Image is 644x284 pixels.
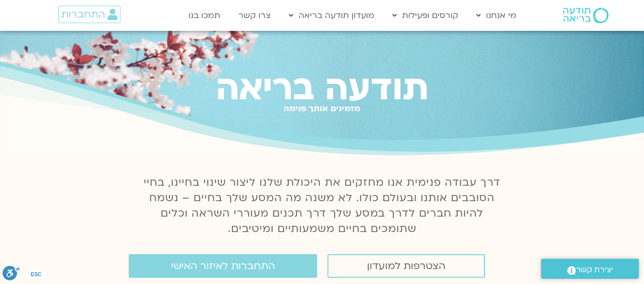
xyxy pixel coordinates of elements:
img: תודעה בריאה [563,8,608,23]
a: תמכו בנו [183,6,225,25]
span: התחברות [61,9,105,20]
span: יצירת קשר [576,263,613,277]
a: התחברות לאיזור האישי [129,254,317,278]
a: קורסים ופעילות [387,6,463,25]
a: מועדון תודעה בריאה [284,6,379,25]
a: התחברות [58,6,120,23]
p: דרך עבודה פנימית אנו מחזקים את היכולת שלנו ליצור שינוי בחיינו, בחיי הסובבים אותנו ובעולם כולו. לא... [138,175,507,237]
span: התחברות לאיזור האישי [171,260,275,272]
a: יצירת קשר [541,259,639,279]
a: צרו קשר [233,6,276,25]
a: הצטרפות למועדון [327,254,485,278]
a: מי אנחנו [471,6,521,25]
span: הצטרפות למועדון [367,260,445,272]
